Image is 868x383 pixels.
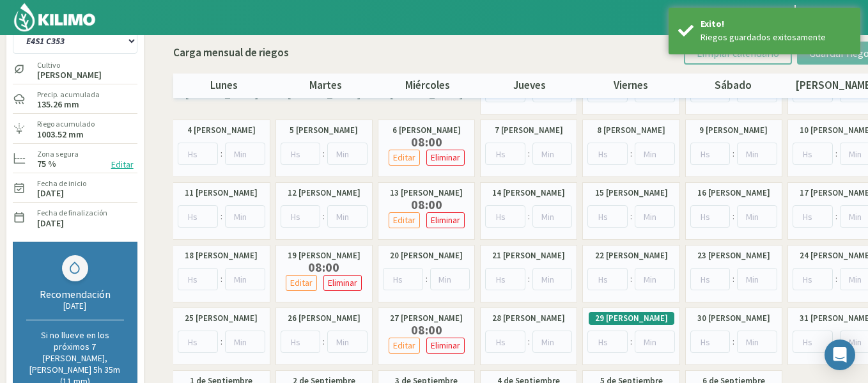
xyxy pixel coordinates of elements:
input: Hs [690,143,731,165]
label: 15 [PERSON_NAME] [595,187,668,199]
input: Min [327,143,368,165]
span: : [323,147,325,160]
input: Hs [281,331,321,353]
button: Editar [286,275,317,291]
input: Min [532,205,573,228]
p: viernes [580,77,682,94]
input: Hs [587,268,628,290]
label: 11 [PERSON_NAME] [185,187,258,199]
p: Eliminar [431,150,460,165]
input: Min [532,331,573,353]
label: [DATE] [37,189,64,198]
input: Min [737,143,777,165]
span: : [732,335,734,348]
p: martes [275,77,376,94]
div: [DATE] [26,301,124,311]
input: Hs [793,331,833,353]
label: 9 [PERSON_NAME] [699,124,768,137]
input: Min [225,268,265,290]
span: : [221,210,222,223]
input: Hs [793,205,833,228]
div: Riegos guardados exitosamente [701,31,851,44]
input: Hs [587,205,628,228]
input: Hs [383,268,423,290]
span: : [528,147,530,160]
input: Hs [281,143,321,165]
label: 7 [PERSON_NAME] [495,124,563,137]
label: 25 [PERSON_NAME] [185,312,258,325]
p: Editar [393,338,415,353]
div: Recomendación [26,288,124,301]
span: : [528,210,530,223]
label: 22 [PERSON_NAME] [595,249,668,262]
span: : [732,272,734,286]
span: : [221,272,222,286]
label: 29 [PERSON_NAME] [595,312,668,325]
input: Min [635,205,675,228]
label: Precip. acumulada [37,89,100,100]
label: 1003.52 mm [37,130,84,139]
label: 30 [PERSON_NAME] [697,312,770,325]
button: Editar [389,212,420,228]
input: Min [225,143,265,165]
span: : [630,147,632,160]
label: 08:00 [283,262,365,272]
input: Hs [485,268,525,290]
span: : [630,272,632,286]
label: 6 [PERSON_NAME] [392,124,461,137]
p: sábado [682,77,784,94]
span: : [426,272,428,286]
p: lunes [173,77,275,94]
label: [PERSON_NAME] [37,71,102,79]
span: : [835,335,837,348]
label: 28 [PERSON_NAME] [492,312,565,325]
input: Hs [178,268,218,290]
input: Min [737,331,777,353]
label: 08:00 [385,325,468,335]
span: : [732,210,734,223]
input: Min [635,143,675,165]
span: : [323,335,325,348]
p: Eliminar [328,276,357,290]
p: jueves [479,77,580,94]
p: Carga mensual de riegos [173,45,289,61]
span: : [221,335,222,348]
input: Min [737,205,777,228]
label: 16 [PERSON_NAME] [697,187,770,199]
input: Hs [178,331,218,353]
input: Min [737,268,777,290]
input: Hs [485,143,525,165]
label: 19 [PERSON_NAME] [288,249,360,262]
p: Editar [393,150,415,165]
span: : [323,210,325,223]
span: : [835,147,837,160]
label: 4 [PERSON_NAME] [187,124,256,137]
button: Eliminar [426,150,465,166]
span: : [528,272,530,286]
label: 08:00 [385,137,468,147]
input: Hs [587,331,628,353]
label: 20 [PERSON_NAME] [390,249,463,262]
input: Min [327,331,368,353]
input: Hs [793,268,833,290]
span: : [630,210,632,223]
input: Hs [690,205,731,228]
span: : [835,210,837,223]
input: Min [532,143,573,165]
label: 14 [PERSON_NAME] [492,187,565,199]
span: : [528,335,530,348]
label: 23 [PERSON_NAME] [697,249,770,262]
button: Editar [389,338,420,354]
span: : [630,335,632,348]
label: 18 [PERSON_NAME] [185,249,258,262]
label: 08:00 [385,199,468,210]
span: : [835,272,837,286]
input: Min [327,205,368,228]
input: Hs [690,331,731,353]
label: 75 % [37,160,56,168]
button: Eliminar [323,275,362,291]
button: Eliminar [426,338,465,354]
input: Hs [281,205,321,228]
input: Hs [485,205,525,228]
label: Cultivo [37,59,102,71]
